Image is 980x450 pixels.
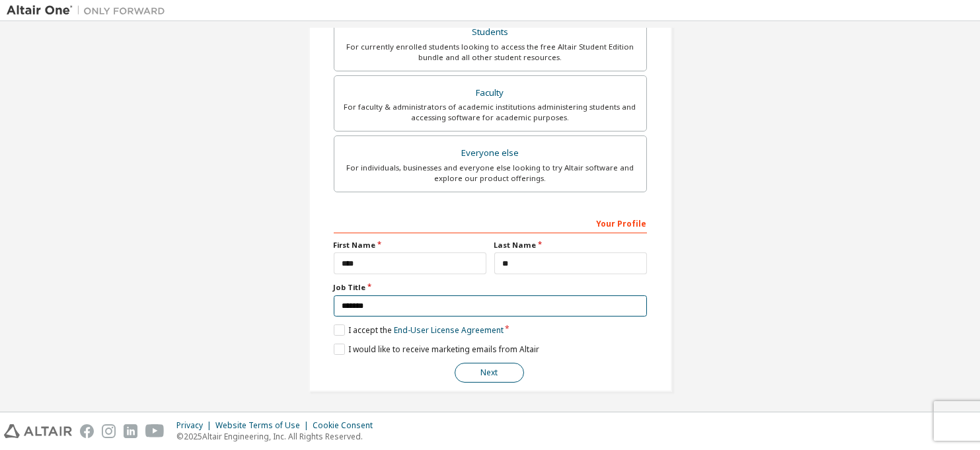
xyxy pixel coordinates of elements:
[176,431,381,442] p: © 2025 Altair Engineering, Inc. All Rights Reserved.
[342,102,638,123] div: For faculty & administrators of academic institutions administering students and accessing softwa...
[342,23,638,42] div: Students
[334,324,504,336] label: I accept the
[334,282,647,293] label: Job Title
[394,324,504,336] a: End-User License Agreement
[334,240,486,250] label: First Name
[494,240,647,250] label: Last Name
[176,420,215,431] div: Privacy
[334,344,539,355] label: I would like to receive marketing emails from Altair
[455,363,524,383] button: Next
[342,84,638,102] div: Faculty
[313,420,381,431] div: Cookie Consent
[334,212,647,233] div: Your Profile
[7,4,172,17] img: Altair One
[342,42,638,63] div: For currently enrolled students looking to access the free Altair Student Edition bundle and all ...
[102,424,116,438] img: instagram.svg
[342,144,638,163] div: Everyone else
[4,424,72,438] img: altair_logo.svg
[215,420,313,431] div: Website Terms of Use
[124,424,137,438] img: linkedin.svg
[80,424,94,438] img: facebook.svg
[342,163,638,184] div: For individuals, businesses and everyone else looking to try Altair software and explore our prod...
[145,424,165,438] img: youtube.svg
